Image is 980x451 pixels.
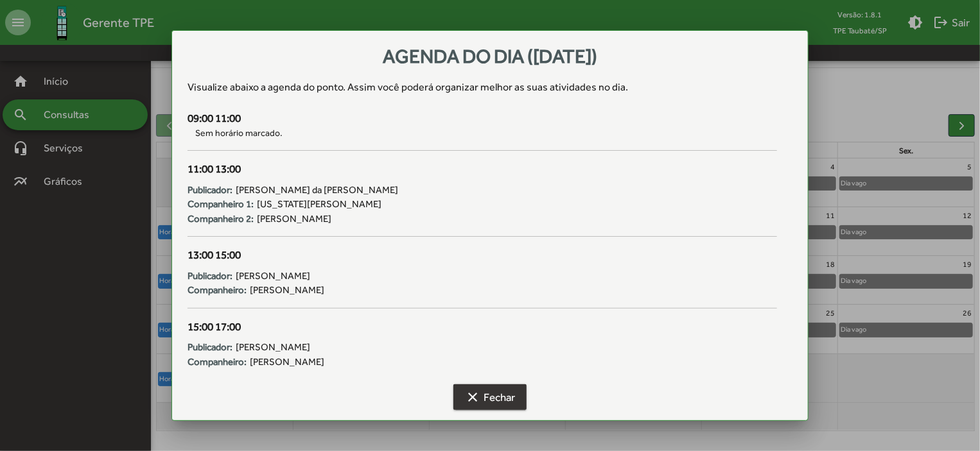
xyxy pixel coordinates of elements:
[188,110,777,127] div: 09:00 11:00
[465,386,515,409] span: Fechar
[188,197,254,212] strong: Companheiro 1:
[236,183,398,198] span: [PERSON_NAME] da [PERSON_NAME]
[383,45,597,67] span: Agenda do dia ([DATE])
[236,340,310,355] span: [PERSON_NAME]
[453,384,527,410] button: Fechar
[250,283,324,298] span: [PERSON_NAME]
[188,126,777,140] span: Sem horário marcado.
[188,269,232,284] strong: Publicador:
[257,212,331,226] span: [PERSON_NAME]
[188,161,777,178] div: 11:00 13:00
[236,269,310,284] span: [PERSON_NAME]
[188,355,247,370] strong: Companheiro:
[250,355,324,370] span: [PERSON_NAME]
[188,183,232,198] strong: Publicador:
[188,340,232,355] strong: Publicador:
[188,80,792,95] div: Visualize abaixo a agenda do ponto . Assim você poderá organizar melhor as suas atividades no dia.
[188,283,247,298] strong: Companheiro:
[188,247,777,264] div: 13:00 15:00
[465,389,480,405] mat-icon: clear
[188,319,777,336] div: 15:00 17:00
[257,197,381,212] span: [US_STATE][PERSON_NAME]
[188,212,254,226] strong: Companheiro 2:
